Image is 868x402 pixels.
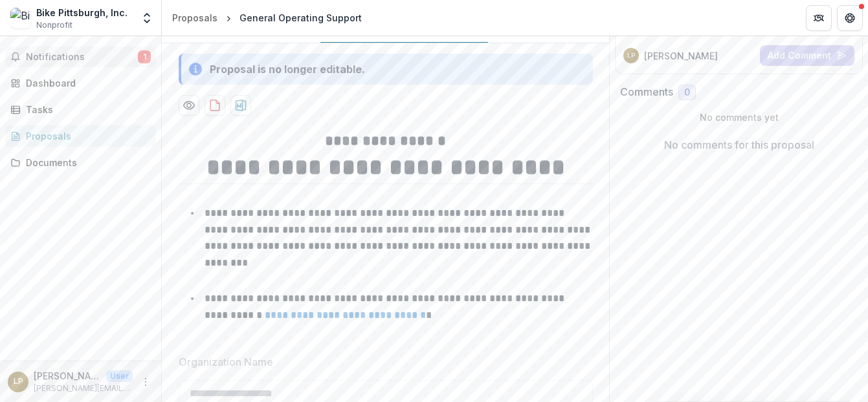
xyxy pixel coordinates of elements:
[806,5,832,31] button: Partners
[26,156,146,169] div: Documents
[644,49,718,63] p: [PERSON_NAME]
[138,50,151,63] span: 1
[26,52,138,63] span: Notifications
[26,103,146,116] div: Tasks
[172,11,217,25] div: Proposals
[664,137,814,153] p: No comments for this proposal
[210,61,365,77] div: Proposal is no longer editable.
[5,125,156,147] a: Proposals
[5,47,156,67] button: Notifications1
[36,6,128,19] div: Bike Pittsburgh, Inc.
[627,52,635,59] div: Laura SanBoeuf Paris
[14,377,23,386] div: Laura SanBoeuf Paris
[138,374,153,390] button: More
[179,95,199,116] button: Preview a25a11ce-7d94-4662-a503-bed37e717e9b-1.pdf
[34,369,101,383] p: [PERSON_NAME] [GEOGRAPHIC_DATA]
[5,99,156,120] a: Tasks
[620,111,858,124] p: No comments yet
[205,95,225,116] button: download-proposal
[179,354,273,370] p: Organization Name
[106,370,133,382] p: User
[684,87,690,98] span: 0
[34,383,133,394] p: [PERSON_NAME][EMAIL_ADDRESS][DOMAIN_NAME]
[26,76,146,90] div: Dashboard
[230,95,251,116] button: download-proposal
[167,8,223,27] a: Proposals
[239,11,362,25] div: General Operating Support
[167,8,367,27] nav: breadcrumb
[837,5,863,31] button: Get Help
[36,19,72,31] span: Nonprofit
[138,5,156,31] button: Open entity switcher
[10,8,31,28] img: Bike Pittsburgh, Inc.
[26,129,146,143] div: Proposals
[5,72,156,94] a: Dashboard
[760,45,854,66] button: Add Comment
[620,86,673,98] h2: Comments
[5,152,156,173] a: Documents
